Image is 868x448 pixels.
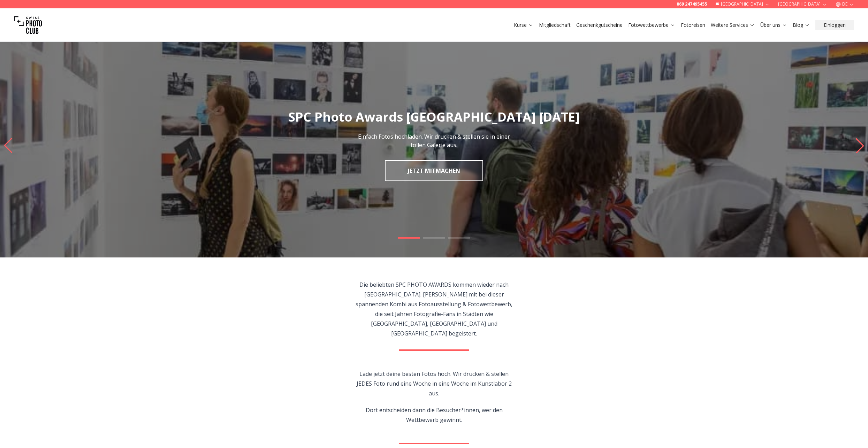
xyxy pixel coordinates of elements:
[628,22,675,29] a: Fotowettbewerbe
[536,20,573,30] button: Mitgliedschaft
[355,280,514,338] p: Die beliebten SPC PHOTO AWARDS kommen wieder nach [GEOGRAPHIC_DATA]. [PERSON_NAME] mit bei dieser...
[815,20,854,30] button: Einloggen
[790,20,813,30] button: Blog
[793,22,810,29] a: Blog
[355,405,514,425] p: Dort entscheiden dann die Besucher*innen, wer den Wettbewerb gewinnt.
[678,20,708,30] button: Fotoreisen
[681,22,705,29] a: Fotoreisen
[356,132,512,149] p: Einfach Fotos hochladen. Wir drucken & stellen sie in einer tollen Galerie aus.
[511,20,536,30] button: Kurse
[576,22,623,29] a: Geschenkgutscheine
[539,22,571,29] a: Mitgliedschaft
[385,160,483,181] a: JETZT MITMACHEN
[708,20,757,30] button: Weitere Services
[711,22,755,29] a: Weitere Services
[355,369,514,398] p: Lade jetzt deine besten Fotos hoch. Wir drucken & stellen JEDES Foto rund eine Woche in eine Woch...
[625,20,678,30] button: Fotowettbewerbe
[514,22,533,29] a: Kurse
[14,11,42,39] img: Swiss photo club
[677,1,707,7] a: 069 247495455
[573,20,625,30] button: Geschenkgutscheine
[757,20,790,30] button: Über uns
[760,22,787,29] a: Über uns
